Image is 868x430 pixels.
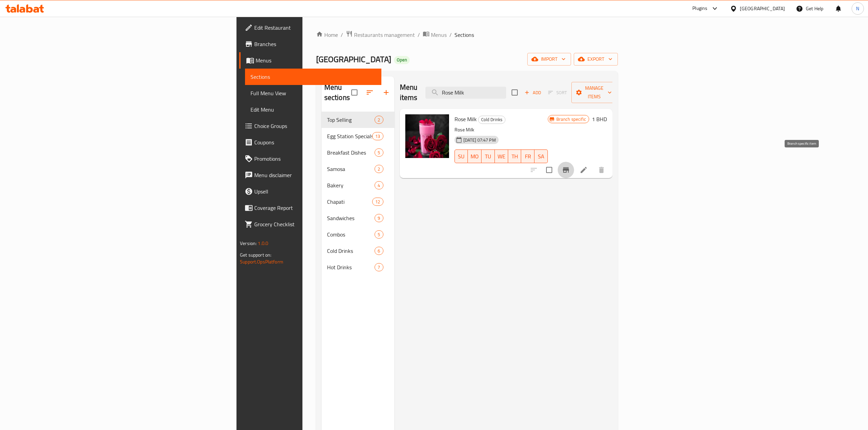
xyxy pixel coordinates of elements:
span: 13 [372,133,383,140]
span: Full Menu View [250,89,376,97]
span: Rose Milk [455,114,477,124]
div: Top Selling2 [322,112,394,128]
span: [DATE] 07:47 PM [461,137,499,143]
span: Restaurants management [354,31,415,39]
button: Add [522,87,544,98]
a: Edit Menu [245,101,381,118]
span: FR [524,152,532,161]
div: Top Selling [327,116,375,124]
div: Open [394,56,410,64]
button: SU [455,149,468,163]
nav: breadcrumb [316,30,618,39]
span: Grocery Checklist [254,220,376,228]
div: Sandwiches9 [322,210,394,226]
span: Edit Restaurant [254,24,376,32]
span: SU [458,152,465,161]
div: Chapati12 [322,193,394,210]
span: SA [537,152,545,161]
span: 6 [375,248,383,254]
span: Sandwiches [327,214,375,222]
a: Branches [239,36,381,52]
span: Select all sections [347,85,362,100]
span: Edit Menu [250,105,376,114]
div: items [375,148,383,157]
div: Samosa [327,165,375,173]
span: Egg Station Specials [327,132,372,140]
div: Breakfast Dishes5 [322,144,394,161]
button: Branch-specific-item [558,162,574,178]
button: import [527,53,571,66]
nav: Menu sections [322,109,394,278]
span: Choice Groups [254,122,376,130]
span: 4 [375,182,383,189]
span: Chapati [327,198,372,206]
button: MO [468,149,482,163]
button: Manage items [571,82,617,103]
span: Select section first [544,87,571,98]
span: Upsell [254,187,376,196]
span: Version: [240,239,257,248]
span: MO [471,152,479,161]
span: Cold Drinks [327,247,375,255]
span: Cold Drinks [478,116,505,124]
div: Bakery4 [322,177,394,193]
span: Menus [431,31,447,39]
button: export [574,53,618,66]
span: Menu disclaimer [254,171,376,179]
div: Plugins [692,4,707,13]
a: Menus [423,30,447,39]
div: items [372,132,383,140]
div: Samosa2 [322,161,394,177]
div: Cold Drinks [478,116,505,124]
span: Bakery [327,181,375,189]
span: Open [394,57,410,63]
a: Coverage Report [239,200,381,216]
span: Select to update [542,163,556,177]
button: FR [521,149,534,163]
li: / [449,31,452,39]
span: Add item [522,87,544,98]
div: Hot Drinks7 [322,259,394,275]
div: Egg Station Specials13 [322,128,394,144]
input: search [425,87,506,99]
a: Support.OpsPlatform [240,257,283,266]
div: Cold Drinks6 [322,243,394,259]
img: Rose Milk [405,114,449,158]
span: 9 [375,215,383,221]
span: Coupons [254,138,376,146]
span: Combos [327,230,375,239]
div: [GEOGRAPHIC_DATA] [740,5,785,12]
span: TH [511,152,519,161]
span: import [533,55,566,63]
button: Add section [378,84,394,101]
span: 1.0.0 [258,239,268,248]
div: items [375,116,383,124]
span: WE [498,152,505,161]
div: Combos5 [322,226,394,243]
span: Select section [507,85,522,100]
a: Sections [245,69,381,85]
div: items [375,230,383,239]
button: SA [534,149,548,163]
h2: Menu items [400,82,418,103]
span: Branches [254,40,376,48]
span: Hot Drinks [327,263,375,271]
div: items [375,263,383,271]
p: Rose Milk [455,126,548,134]
span: TU [484,152,492,161]
a: Full Menu View [245,85,381,101]
a: Coupons [239,134,381,150]
a: Upsell [239,183,381,200]
span: Promotions [254,155,376,163]
div: items [375,165,383,173]
span: Coverage Report [254,204,376,212]
span: 2 [375,166,383,172]
div: items [375,247,383,255]
a: Edit menu item [580,166,588,174]
span: Get support on: [240,250,271,259]
a: Menus [239,52,381,69]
